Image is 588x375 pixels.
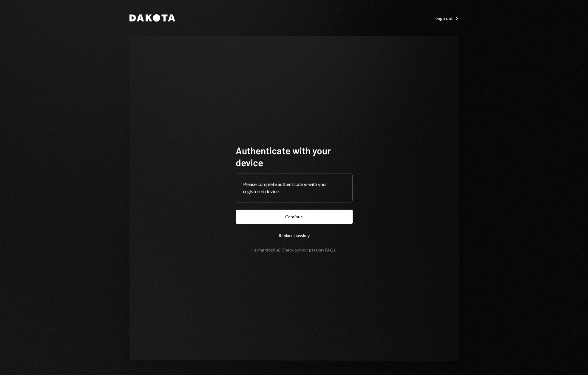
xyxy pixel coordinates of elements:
[251,247,337,252] div: Having trouble? Check out our .
[236,144,353,168] h1: Authenticate with your device
[243,181,345,195] div: Please complete authentication with your registered device.
[436,15,459,21] div: Sign out
[236,228,353,243] button: Replace passkey
[236,210,353,224] button: Continue
[436,15,459,21] a: Sign out
[309,247,336,253] a: passkey FAQs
